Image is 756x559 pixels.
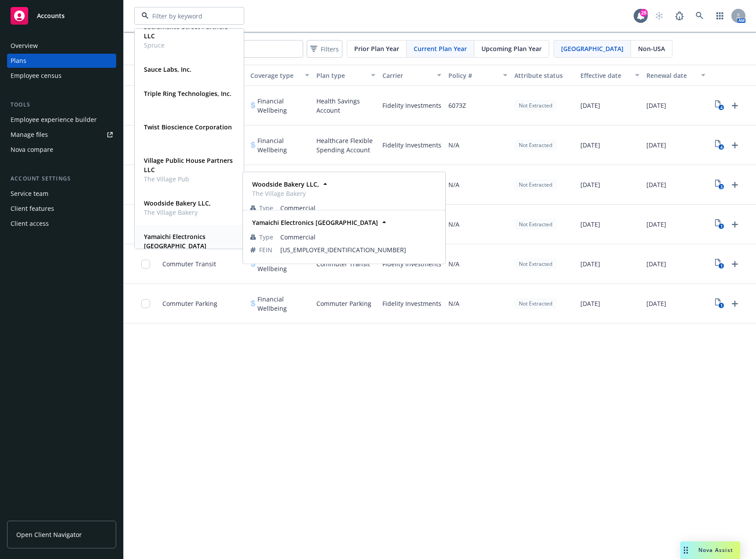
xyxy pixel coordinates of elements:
button: Renewal date [643,65,709,86]
span: The Village Pub [144,174,233,184]
text: 1 [720,263,722,269]
span: Commercial [280,203,438,213]
a: Plans [7,54,116,68]
strong: Woodside Bakery LLC, [144,199,211,207]
span: Financial Wellbeing [257,136,309,154]
span: Prior Plan Year [354,44,399,53]
span: Filters [321,44,339,54]
a: Manage files [7,128,116,142]
input: Toggle Row Selected [141,299,150,308]
button: Policy # [445,65,511,86]
button: Attribute status [511,65,577,86]
a: Upload Plan Documents [728,178,742,192]
strong: Yamaichi Electronics [GEOGRAPHIC_DATA] [144,232,206,250]
span: Commuter Parking [162,299,217,308]
div: Service team [11,187,48,201]
text: 4 [720,105,722,110]
span: [DATE] [646,299,666,308]
button: Effective date [577,65,643,86]
span: Current Plan Year [414,44,467,53]
a: View Plan Documents [712,217,727,232]
a: View Plan Documents [712,178,727,192]
span: [DATE] [646,259,666,268]
span: N/A [448,259,459,268]
a: View Plan Documents [712,297,727,311]
span: [DATE] [580,220,600,229]
span: Commercial [280,232,438,242]
span: Healthcare Flexible Spending Account [316,136,375,154]
strong: Sauce Labs, Inc. [144,65,191,74]
button: Coverage type [247,65,313,86]
span: Open Client Navigator [16,530,82,539]
button: Nova Assist [680,541,740,559]
a: Employee census [7,69,116,83]
strong: Twist Bioscience Corporation [144,123,232,131]
a: Upload Plan Documents [728,297,742,311]
span: [GEOGRAPHIC_DATA] [561,44,624,53]
div: Manage files [11,128,48,142]
text: 4 [720,144,722,150]
div: Drag to move [680,541,691,559]
a: Overview [7,39,116,53]
span: Financial Wellbeing [257,294,309,313]
span: N/A [448,180,459,189]
input: Toggle Row Selected [141,260,150,268]
text: 1 [720,303,722,309]
span: Filters [308,43,341,55]
span: Type [259,203,273,213]
strong: Woodside Bakery LLC, [252,180,319,188]
div: Not Extracted [514,298,557,309]
div: Policy # [448,71,498,80]
span: [DATE] [580,140,600,150]
span: [DATE] [580,299,600,308]
a: Accounts [7,4,116,28]
span: Health Savings Account [316,96,375,115]
span: Nova Assist [698,546,733,554]
span: N/A [448,140,459,150]
a: View Plan Documents [712,99,727,113]
div: Nova compare [11,143,53,157]
span: Upcoming Plan Year [481,44,542,53]
span: Fidelity Investments [382,299,441,308]
div: Coverage type [250,71,300,80]
span: [DATE] [646,220,666,229]
a: Employee experience builder [7,113,116,127]
span: [DATE] [580,180,600,189]
div: Attribute status [514,71,573,80]
a: Switch app [711,7,729,25]
span: Type [259,232,273,242]
a: Report a Bug [671,7,688,25]
span: Financial Wellbeing [257,96,309,115]
div: Renewal date [646,71,696,80]
div: 28 [640,9,648,17]
span: 6073Z [448,101,466,110]
a: View Plan Documents [712,257,727,271]
a: Upload Plan Documents [728,99,742,113]
span: The Village Bakery [144,208,211,217]
span: [DATE] [646,101,666,110]
div: Plan type [316,71,366,80]
a: View Plan Documents [712,138,727,152]
span: [DATE] [580,259,600,268]
div: Account settings [7,174,116,183]
span: Accounts [37,12,65,19]
strong: Yamaichi Electronics [GEOGRAPHIC_DATA] [252,218,378,227]
div: Not Extracted [514,258,557,269]
span: Commuter Transit [162,259,216,268]
span: The Village Bakery [252,189,319,198]
span: Spruce [144,40,233,50]
a: Upload Plan Documents [728,217,742,232]
div: Effective date [580,71,630,80]
input: Filter by keyword [149,11,226,21]
strong: Triple Ring Technologies, Inc. [144,89,231,98]
span: N/A [448,299,459,308]
div: Employee experience builder [11,113,97,127]
div: Tools [7,100,116,109]
span: Fidelity Investments [382,140,441,150]
span: Fidelity Investments [382,101,441,110]
span: [US_EMPLOYER_IDENTIFICATION_NUMBER] [280,245,438,254]
div: Client features [11,202,54,216]
span: [DATE] [646,140,666,150]
div: Overview [11,39,38,53]
div: Client access [11,217,49,231]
